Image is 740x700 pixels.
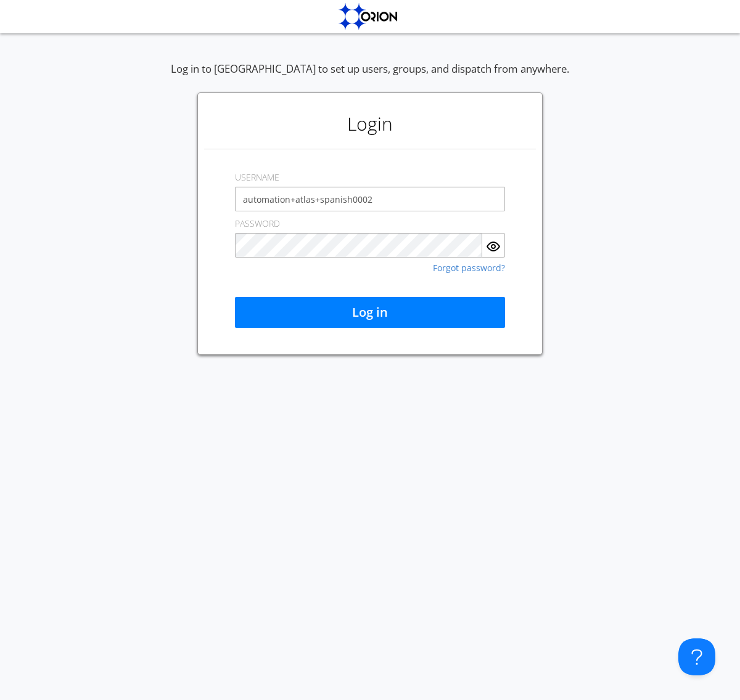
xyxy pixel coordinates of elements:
[171,62,569,92] div: Log in to [GEOGRAPHIC_DATA] to set up users, groups, and dispatch from anywhere.
[204,99,536,149] h1: Login
[235,218,280,230] label: PASSWORD
[433,264,505,272] a: Forgot password?
[486,239,501,254] img: eye.svg
[482,233,505,258] button: Show Password
[235,171,279,184] label: USERNAME
[235,297,505,328] button: Log in
[235,233,482,258] input: Password
[678,638,715,675] iframe: Toggle Customer Support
